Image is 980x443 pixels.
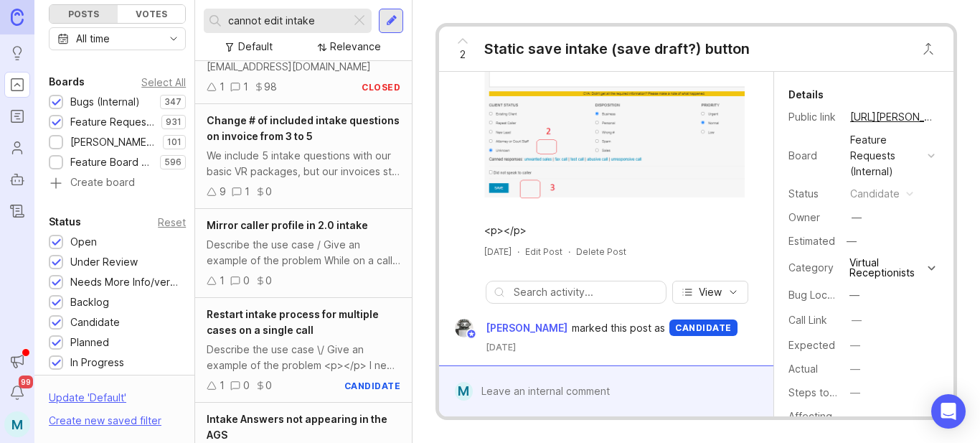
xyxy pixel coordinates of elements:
[846,336,864,355] button: Expected
[70,94,140,110] div: Bugs (Internal)
[788,363,818,375] label: Actual
[850,337,860,353] div: —
[70,335,109,350] div: Planned
[50,5,118,23] div: Posts
[243,378,250,393] div: 0
[362,81,400,93] div: closed
[49,73,85,90] div: Boards
[849,287,859,303] div: —
[220,79,225,95] div: 1
[70,234,97,250] div: Open
[4,103,30,129] a: Roadmaps
[514,284,659,300] input: Search activity...
[220,273,225,289] div: 1
[330,39,381,55] div: Relevance
[243,79,248,95] div: 1
[70,294,109,310] div: Backlog
[158,218,186,226] div: Reset
[525,246,562,258] div: Edit Post
[118,5,186,23] div: Votes
[842,232,861,251] div: —
[243,273,250,289] div: 0
[931,394,966,429] div: Open Intercom Messenger
[70,154,153,170] div: Feature Board Sandbox [DATE]
[788,86,824,103] div: Details
[238,39,273,55] div: Default
[49,213,81,230] div: Status
[70,274,179,290] div: Needs More Info/verif/repro
[195,31,412,104] a: Custom Intake[EMAIL_ADDRESS][DOMAIN_NAME]1198closed
[207,413,387,441] span: Intake Answers not appearing in the AGS
[455,382,473,401] div: M
[788,386,886,398] label: Steps to Reproduce
[846,108,939,126] a: [URL][PERSON_NAME]
[517,246,519,258] div: ·
[265,378,272,393] div: 0
[245,184,250,200] div: 1
[672,281,748,304] button: View
[4,135,30,161] a: Users
[568,246,570,258] div: ·
[195,298,412,403] a: Restart intake process for multiple cases on a single callDescribe the use case \/ Give an exampl...
[455,319,473,337] img: Justin Maxwell
[11,9,24,25] img: Canny Home
[460,47,466,62] span: 2
[849,409,859,424] div: —
[4,411,30,437] button: M
[207,114,400,142] span: Change # of included intake questions on invoice from 3 to 5
[699,285,722,299] span: View
[141,78,186,86] div: Select All
[49,390,126,413] div: Update ' Default '
[484,246,512,257] time: [DATE]
[669,320,738,336] div: candidate
[486,320,567,336] span: [PERSON_NAME]
[164,96,182,108] p: 347
[265,184,272,200] div: 0
[850,186,900,202] div: candidate
[788,260,839,276] div: Category
[4,380,30,406] button: Notifications
[788,410,832,422] label: Affecting
[207,308,379,336] span: Restart intake process for multiple cases on a single call
[49,177,186,190] a: Create board
[164,157,182,168] p: 596
[486,341,743,353] time: [DATE]
[4,167,30,192] a: Autopilot
[162,33,185,45] svg: toggle icon
[19,376,33,388] span: 99
[228,13,345,29] input: Search...
[446,319,572,337] a: Justin Maxwell[PERSON_NAME]
[70,134,156,150] div: [PERSON_NAME] (Public)
[167,136,182,148] p: 101
[788,210,839,225] div: Owner
[576,246,626,258] div: Delete Post
[850,361,860,377] div: —
[788,109,839,125] div: Public link
[70,314,120,330] div: Candidate
[484,246,512,258] a: [DATE]
[849,258,924,278] div: Virtual Receptionists
[220,378,225,393] div: 1
[264,79,277,95] div: 98
[484,39,750,59] div: Static save intake (save draft?) button
[914,34,943,63] button: Close button
[49,413,161,429] div: Create new saved filter
[847,311,866,330] button: Call Link
[76,31,110,47] div: All time
[207,237,400,269] div: Describe the use case / Give an example of the problem While on a call, I have to fill out both t...
[70,355,124,370] div: In Progress
[4,348,30,374] button: Announcements
[166,116,182,128] p: 931
[788,314,827,326] label: Call Link
[788,186,839,202] div: Status
[4,198,30,224] a: Changelog
[4,72,30,98] a: Portal
[195,209,412,298] a: Mirror caller profile in 2.0 intakeDescribe the use case / Give an example of the problem While o...
[846,360,864,378] button: Actual
[195,104,412,209] a: Change # of included intake questions on invoice from 3 to 5We include 5 intake questions with ou...
[466,328,477,339] img: member badge
[788,236,835,246] div: Estimated
[788,148,839,164] div: Board
[207,342,400,373] div: Describe the use case \/ Give an example of the problem <p></p> I need to be able to do a 2nd int...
